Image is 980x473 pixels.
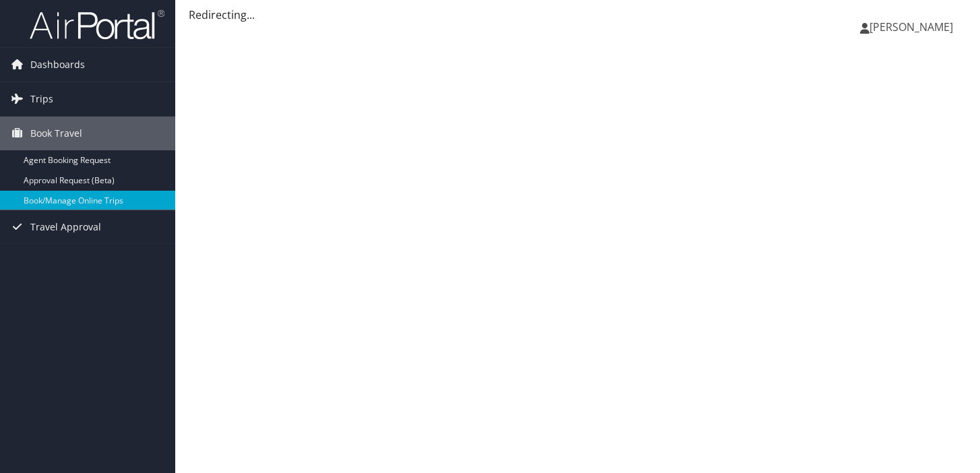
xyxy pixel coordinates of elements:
[30,82,53,116] span: Trips
[30,117,82,150] span: Book Travel
[869,20,953,34] span: [PERSON_NAME]
[30,48,85,82] span: Dashboards
[30,9,164,40] img: airportal-logo.png
[189,7,967,23] div: Redirecting...
[860,7,967,47] a: [PERSON_NAME]
[30,210,101,244] span: Travel Approval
